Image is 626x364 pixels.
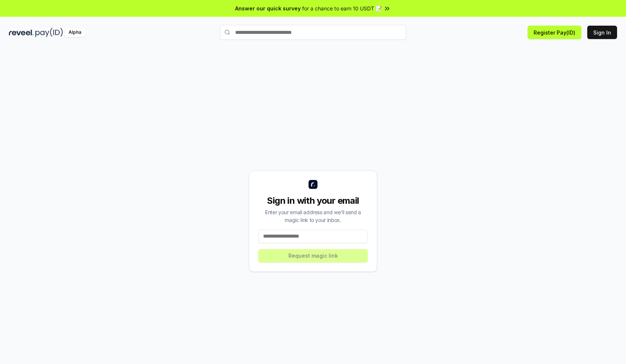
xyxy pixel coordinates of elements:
span: Answer our quick survey [235,4,301,12]
span: for a chance to earn 10 USDT 📝 [302,4,382,12]
div: Enter your email address and we’ll send a magic link to your inbox. [258,208,368,224]
button: Register Pay(ID) [528,26,581,39]
img: logo_small [309,180,317,189]
img: reveel_dark [9,28,34,37]
div: Alpha [64,28,85,37]
button: Sign In [587,26,617,39]
div: Sign in with your email [258,195,368,207]
img: pay_id [35,28,63,37]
